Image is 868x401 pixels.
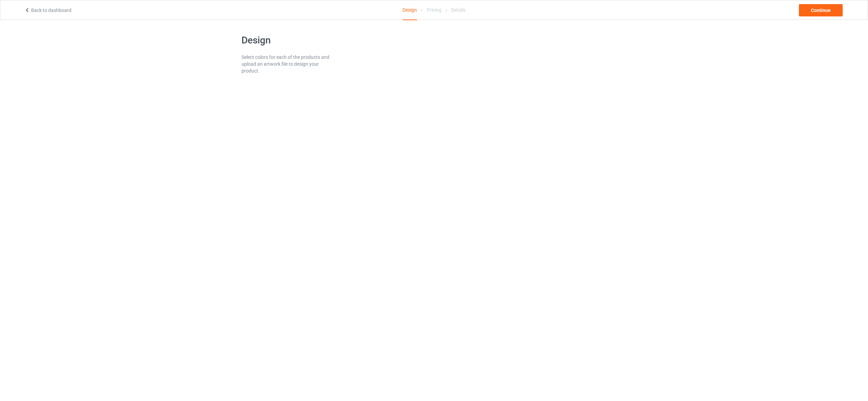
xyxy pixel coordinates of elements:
[403,0,417,20] div: Design
[799,4,843,16] div: Continue
[451,0,465,20] div: Details
[241,34,331,47] h1: Design
[24,8,71,13] a: Back to dashboard
[241,54,331,74] div: Select colors for each of the products and upload an artwork file to design your product.
[427,0,442,20] div: Pricing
